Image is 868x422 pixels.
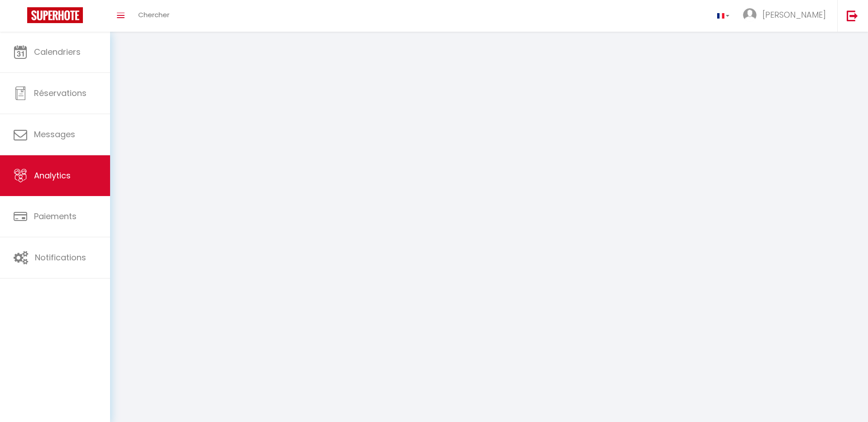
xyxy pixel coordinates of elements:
[34,129,75,140] span: Messages
[35,252,86,263] span: Notifications
[34,170,71,181] span: Analytics
[138,10,169,19] span: Chercher
[847,10,858,21] img: logout
[34,87,87,99] span: Réservations
[762,9,826,20] span: [PERSON_NAME]
[27,7,83,23] img: Super Booking
[743,8,757,22] img: ...
[34,46,81,58] span: Calendriers
[34,211,77,222] span: Paiements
